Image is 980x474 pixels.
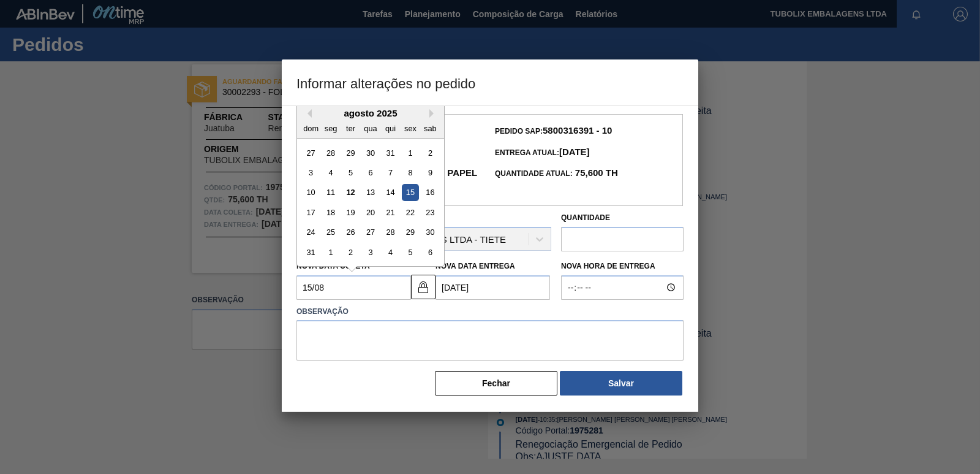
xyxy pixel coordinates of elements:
[402,144,418,161] div: Choose sexta-feira, 1 de agosto de 2025
[303,184,319,201] div: Choose domingo, 10 de agosto de 2025
[323,184,339,201] div: Choose segunda-feira, 11 de agosto de 2025
[362,244,379,261] div: Choose quarta-feira, 3 de setembro de 2025
[362,164,379,181] div: Choose quarta-feira, 6 de agosto de 2025
[342,224,359,240] div: Choose terça-feira, 26 de agosto de 2025
[422,144,439,161] div: Choose sábado, 2 de agosto de 2025
[435,371,557,396] button: Fechar
[402,224,418,240] div: Choose sexta-feira, 29 de agosto de 2025
[422,204,439,221] div: Choose sábado, 23 de agosto de 2025
[301,142,440,262] div: month 2025-08
[323,244,339,261] div: Choose segunda-feira, 1 de setembro de 2025
[422,224,439,240] div: Choose sábado, 30 de agosto de 2025
[323,164,339,181] div: Choose segunda-feira, 4 de agosto de 2025
[382,164,399,181] div: Choose quinta-feira, 7 de agosto de 2025
[429,109,438,118] button: Next Month
[411,275,435,299] button: locked
[543,125,612,136] strong: 5800316391 - 10
[342,204,359,221] div: Choose terça-feira, 19 de agosto de 2025
[362,120,379,136] div: qua
[382,144,399,161] div: Choose quinta-feira, 31 de julho de 2025
[297,108,444,118] div: agosto 2025
[422,244,439,261] div: Choose sábado, 6 de setembro de 2025
[382,184,399,201] div: Choose quinta-feira, 14 de agosto de 2025
[362,184,379,201] div: Choose quarta-feira, 13 de agosto de 2025
[323,144,339,161] div: Choose segunda-feira, 28 de julho de 2025
[416,280,431,294] img: locked
[561,258,684,275] label: Nova Hora de Entrega
[382,120,399,136] div: qui
[342,144,359,161] div: Choose terça-feira, 29 de julho de 2025
[323,120,339,136] div: seg
[422,164,439,181] div: Choose sábado, 9 de agosto de 2025
[323,224,339,240] div: Choose segunda-feira, 25 de agosto de 2025
[561,213,610,222] label: Quantidade
[560,371,682,396] button: Salvar
[303,224,319,240] div: Choose domingo, 24 de agosto de 2025
[402,184,418,201] div: Choose sexta-feira, 15 de agosto de 2025
[495,169,618,178] span: Quantidade Atual:
[382,244,399,261] div: Choose quinta-feira, 4 de setembro de 2025
[303,144,319,161] div: Choose domingo, 27 de julho de 2025
[422,120,439,136] div: sab
[296,262,370,270] label: Nova Data Coleta
[402,120,418,136] div: sex
[296,275,411,300] input: dd/mm/yyyy
[303,120,319,136] div: dom
[362,144,379,161] div: Choose quarta-feira, 30 de julho de 2025
[282,59,698,106] h3: Informar alterações no pedido
[402,244,418,261] div: Choose sexta-feira, 5 de setembro de 2025
[402,204,418,221] div: Choose sexta-feira, 22 de agosto de 2025
[362,204,379,221] div: Choose quarta-feira, 20 de agosto de 2025
[495,127,612,136] span: Pedido SAP:
[342,120,359,136] div: ter
[382,224,399,240] div: Choose quinta-feira, 28 de agosto de 2025
[302,167,477,196] strong: 30002293 - FOLHA SEP. PAPEL CARTAO 1200x1000M 350g
[342,164,359,181] div: Choose terça-feira, 5 de agosto de 2025
[342,244,359,261] div: Choose terça-feira, 2 de setembro de 2025
[382,204,399,221] div: Choose quinta-feira, 21 de agosto de 2025
[296,303,684,321] label: Observação
[573,167,618,178] strong: 75,600 TH
[495,148,590,157] span: Entrega Atual:
[559,147,590,157] strong: [DATE]
[362,224,379,240] div: Choose quarta-feira, 27 de agosto de 2025
[303,164,319,181] div: Choose domingo, 3 de agosto de 2025
[435,262,515,270] label: Nova Data Entrega
[402,164,418,181] div: Choose sexta-feira, 8 de agosto de 2025
[303,204,319,221] div: Choose domingo, 17 de agosto de 2025
[422,184,439,201] div: Choose sábado, 16 de agosto de 2025
[303,109,312,118] button: Previous Month
[323,204,339,221] div: Choose segunda-feira, 18 de agosto de 2025
[435,275,550,300] input: dd/mm/yyyy
[302,169,477,196] span: Material:
[303,244,319,261] div: Choose domingo, 31 de agosto de 2025
[342,184,359,201] div: Choose terça-feira, 12 de agosto de 2025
